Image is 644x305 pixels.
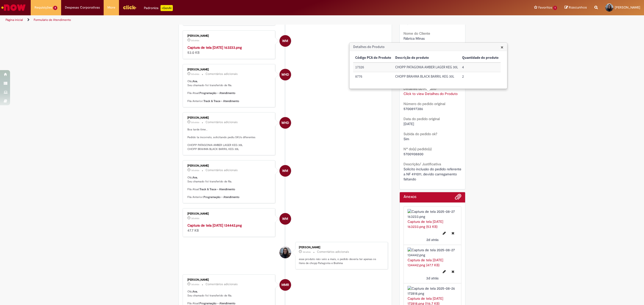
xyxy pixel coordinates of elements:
[1,3,26,13] img: ServiceNow
[303,250,311,253] time: 26/08/2025 17:29:04
[303,250,311,253] span: 3d atrás
[408,209,458,219] img: Captura de tela 2025-08-27 163233.png
[449,268,457,276] button: Excluir Captura de tela 2025-08-27 134442.png
[279,35,291,47] div: Wendel Mantovani
[408,219,443,229] a: Captura de tela [DATE] 163233.png (53 KB)
[449,229,457,237] button: Excluir Captura de tela 2025-08-27 163233.png
[404,31,430,36] b: Nome do Cliente
[279,117,291,129] div: Weslley Henrique Dutra
[34,5,52,10] span: Requisições
[192,79,197,83] b: Ana
[440,268,449,276] button: Editar nome de arquivo Captura de tela 2025-08-27 134442.png
[460,72,501,81] td: Quantidade do produto: 2
[144,5,173,11] div: Padroniza
[565,5,587,10] a: Rascunhos
[187,212,271,215] div: [PERSON_NAME]
[34,18,71,22] a: Formulário de Atendimento
[199,187,235,191] b: Track & Trace - Atendimento
[187,116,271,119] div: [PERSON_NAME]
[187,176,271,199] p: Olá, , Seu chamado foi transferido de fila. Fila Atual: Fila Anterior:
[206,282,238,286] small: Comentários adicionais
[282,35,288,47] span: WM
[199,91,235,95] b: Programação - Atendimento
[279,165,291,177] div: Wendel Mantovani
[191,283,199,286] span: 3d atrás
[65,5,100,10] span: Despesas Corporativas
[282,213,288,225] span: WM
[187,164,271,167] div: [PERSON_NAME]
[4,15,426,25] ul: Trilhas de página
[408,247,458,258] img: Captura de tela 2025-08-27 134442.png
[404,107,423,111] span: 5700897386
[187,68,271,71] div: [PERSON_NAME]
[404,117,440,121] b: Data do pedido original
[281,69,289,81] span: WHD
[279,213,291,225] div: Wendel Mantovani
[501,44,503,50] button: Close
[282,165,288,177] span: WM
[206,168,238,172] small: Comentários adicionais
[123,4,136,11] img: click_logo_yellow_360x200.png
[353,72,393,81] td: Código PCA do Produto: 8776
[350,43,507,51] h3: Detalhes do Produto
[191,217,199,220] span: 3d atrás
[191,39,199,42] time: 27/08/2025 16:33:11
[191,39,199,42] span: 2d atrás
[279,247,291,258] div: Ana Luisa Nogueira Duarte
[107,5,115,10] span: More
[191,169,199,172] time: 27/08/2025 13:46:15
[187,45,271,55] div: 53.0 KB
[204,99,239,103] b: Track & Trace - Atendimento
[187,223,271,233] div: 47.7 KB
[404,167,462,181] span: Solicito inclusão do pedido referente a NF 491011, devido carregamento faltando
[279,69,291,80] div: Weslley Henrique Dutra
[404,195,416,199] h2: Anexos
[299,257,383,265] p: esse produto não veio a mais, o pedido deveria ter apenas os itens de chopp Patagonia e Brahma
[53,6,57,10] span: 4
[191,121,199,124] time: 27/08/2025 15:40:59
[187,223,242,228] a: Captura de tela [DATE] 134442.png
[404,36,425,41] span: Fábrica Minas
[426,276,438,280] span: 3d atrás
[615,5,640,10] span: [PERSON_NAME]
[426,237,438,242] span: 2d atrás
[393,72,460,81] td: Descrição do produto: CHOPP BRAHMA BLACK BARRIL KEG 30L
[501,44,503,50] span: ×
[191,169,199,172] span: 3d atrás
[187,128,271,151] p: Boa tarde time , Pedido ta incorreto, solicitando pediu SKUs diferentes CHOPP PATAGONIA AMBER LAG...
[404,91,458,96] a: Click to view Detalhes do Produto
[538,5,552,10] span: Favoritos
[204,195,239,199] b: Programação - Atendimento
[408,286,458,296] img: Captura de tela 2025-08-26 172818.png
[299,246,383,249] div: [PERSON_NAME]
[455,193,461,202] button: Adicionar anexos
[353,63,393,72] td: Código PCA do Produto: 17326
[404,137,409,141] span: Sim
[404,101,445,106] b: Número do pedido original
[160,5,173,11] p: +GenAi
[317,250,349,254] small: Comentários adicionais
[191,121,199,124] span: 2d atrás
[191,73,199,76] time: 27/08/2025 15:41:03
[349,42,507,89] div: Detalhes do Produto
[460,63,501,72] td: Quantidade do produto: 4
[187,34,271,37] div: [PERSON_NAME]
[187,278,271,281] div: [PERSON_NAME]
[553,6,557,10] span: 1
[569,5,587,10] span: Rascunhos
[187,45,242,50] a: Captura de tela [DATE] 163233.png
[460,53,501,63] th: Quantidade do produto
[426,237,438,242] time: 27/08/2025 16:33:11
[404,86,436,91] b: Detalhes do Produto
[404,132,437,136] b: Subida do pedido ok?
[426,276,438,280] time: 27/08/2025 13:45:58
[192,176,197,179] b: Ana
[206,72,238,76] small: Comentários adicionais
[404,152,423,156] span: 5700908800
[281,117,289,129] span: WHD
[404,147,432,151] b: Nº do(s) pedido(s)
[206,120,238,124] small: Comentários adicionais
[353,53,393,63] th: Código PCA do Produto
